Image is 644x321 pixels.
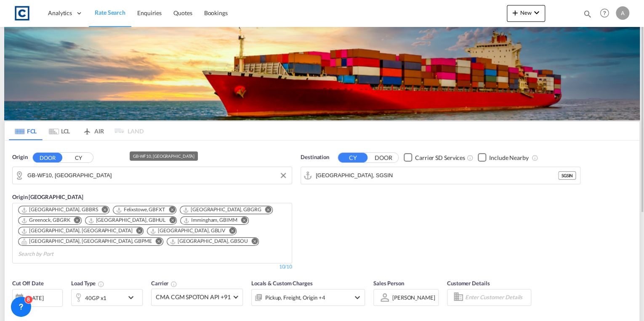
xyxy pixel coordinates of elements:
[597,6,612,20] span: Help
[583,9,592,22] div: icon-magnify
[151,280,177,287] span: Carrier
[150,227,225,234] div: Liverpool, GBLIV
[352,292,362,302] md-icon: icon-chevron-down
[85,292,106,304] div: 40GP x1
[12,153,27,162] span: Origin
[21,217,72,224] div: Press delete to remove this chip.
[465,291,528,304] input: Enter Customer Details
[164,217,176,225] button: Remove
[277,169,290,182] button: Clear Input
[338,153,367,162] button: CY
[170,238,248,245] div: Southampton, GBSOU
[21,238,152,245] div: Portsmouth, HAM, GBPME
[69,217,81,225] button: Remove
[183,206,261,213] div: Grangemouth, GBGRG
[21,206,98,213] div: Bristol, GBBRS
[224,227,236,236] button: Remove
[246,238,258,246] button: Remove
[583,9,592,19] md-icon: icon-magnify
[170,281,177,287] md-icon: The selected Trucker/Carrierwill be displayed in the rate results If the rates are from another f...
[301,167,580,184] md-input-container: Singapore, SGSIN
[12,289,63,307] div: [DATE]
[392,294,435,301] div: [PERSON_NAME]
[447,280,490,287] span: Customer Details
[82,126,92,133] md-icon: icon-airplane
[96,206,109,215] button: Remove
[369,153,398,162] button: DOOR
[27,169,287,182] input: Search by Door
[163,206,176,215] button: Remove
[531,154,538,161] md-icon: Unchecked: Ignores neighbouring ports when fetching rates.Checked : Includes neighbouring ports w...
[26,294,43,302] div: [DATE]
[489,154,529,162] div: Include Nearby
[173,9,192,16] span: Quotes
[21,217,70,224] div: Greenock, GBGRK
[88,217,166,224] div: Hull, GBHUL
[183,217,239,224] div: Press delete to remove this chip.
[137,9,162,16] span: Enquiries
[21,238,154,245] div: Press delete to remove this chip.
[150,238,163,246] button: Remove
[507,5,545,22] button: icon-plus 400-fgNewicon-chevron-down
[251,280,313,287] span: Locals & Custom Charges
[48,9,72,17] span: Analytics
[404,153,465,162] md-checkbox: Checkbox No Ink
[33,153,62,162] button: DOOR
[183,206,263,213] div: Press delete to remove this chip.
[532,8,542,18] md-icon: icon-chevron-down
[597,6,616,21] div: Help
[17,203,287,261] md-chips-wrap: Chips container. Use arrow keys to select chips.
[21,227,134,234] div: Press delete to remove this chip.
[12,194,83,200] span: Origin [GEOGRAPHIC_DATA]
[391,291,436,303] md-select: Sales Person: Anthony Lomax
[116,206,165,213] div: Felixstowe, GBFXT
[510,8,520,18] md-icon: icon-plus 400-fg
[12,280,44,287] span: Cut Off Date
[251,289,365,306] div: Pickup Freight Origin Origin Custom Destination Destination Custom Factory Stuffingicon-chevron-down
[126,292,140,302] md-icon: icon-chevron-down
[616,6,629,20] div: A
[478,153,529,162] md-checkbox: Checkbox No Ink
[260,206,272,215] button: Remove
[71,289,143,306] div: 40GP x1icon-chevron-down
[64,153,93,162] button: CY
[170,238,250,245] div: Press delete to remove this chip.
[373,280,404,287] span: Sales Person
[71,280,104,287] span: Load Type
[21,227,132,234] div: London Gateway Port, GBLGP
[316,169,558,182] input: Search by Port
[88,217,168,224] div: Press delete to remove this chip.
[9,122,144,140] md-pagination-wrapper: Use the left and right arrow keys to navigate between tabs
[130,227,143,236] button: Remove
[4,27,640,120] img: LCL+%26+FCL+BACKGROUND.png
[236,217,248,225] button: Remove
[18,247,98,261] input: Search by Port
[116,206,167,213] div: Press delete to remove this chip.
[13,4,32,23] img: 1fdb9190129311efbfaf67cbb4249bed.jpeg
[558,171,576,180] div: SGSIN
[156,293,231,301] span: CMA CGM SPOTON API +91
[9,122,43,140] md-tab-item: FCL
[183,217,237,224] div: Immingham, GBIMM
[279,263,292,271] div: 10/10
[133,151,194,161] div: GB-WF10, [GEOGRAPHIC_DATA]
[98,281,104,287] md-icon: icon-information-outline
[415,154,465,162] div: Carrier SD Services
[204,9,228,16] span: Bookings
[13,167,292,184] md-input-container: GB-WF10, Wakefield
[43,122,76,140] md-tab-item: LCL
[301,153,329,162] span: Destination
[467,154,474,161] md-icon: Unchecked: Search for CY (Container Yard) services for all selected carriers.Checked : Search for...
[510,9,542,16] span: New
[76,122,110,140] md-tab-item: AIR
[150,227,227,234] div: Press delete to remove this chip.
[265,292,325,303] div: Pickup Freight Origin Origin Custom Destination Destination Custom Factory Stuffing
[21,206,100,213] div: Press delete to remove this chip.
[95,9,125,16] span: Rate Search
